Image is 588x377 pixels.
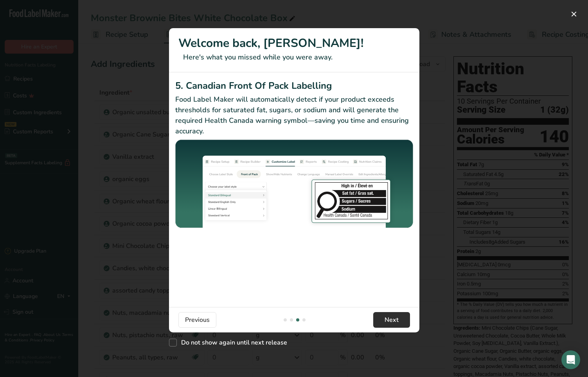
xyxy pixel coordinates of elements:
[175,79,413,93] h2: 5. Canadian Front Of Pack Labelling
[177,339,287,346] span: Do not show again until next release
[175,94,413,136] p: Food Label Maker will automatically detect if your product exceeds thresholds for saturated fat, ...
[373,312,410,328] button: Next
[178,34,410,52] h1: Welcome back, [PERSON_NAME]!
[185,315,210,325] span: Previous
[385,315,399,325] span: Next
[561,350,580,369] div: Open Intercom Messenger
[178,52,410,63] p: Here's what you missed while you were away.
[178,312,216,328] button: Previous
[175,140,413,229] img: Canadian Front Of Pack Labelling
